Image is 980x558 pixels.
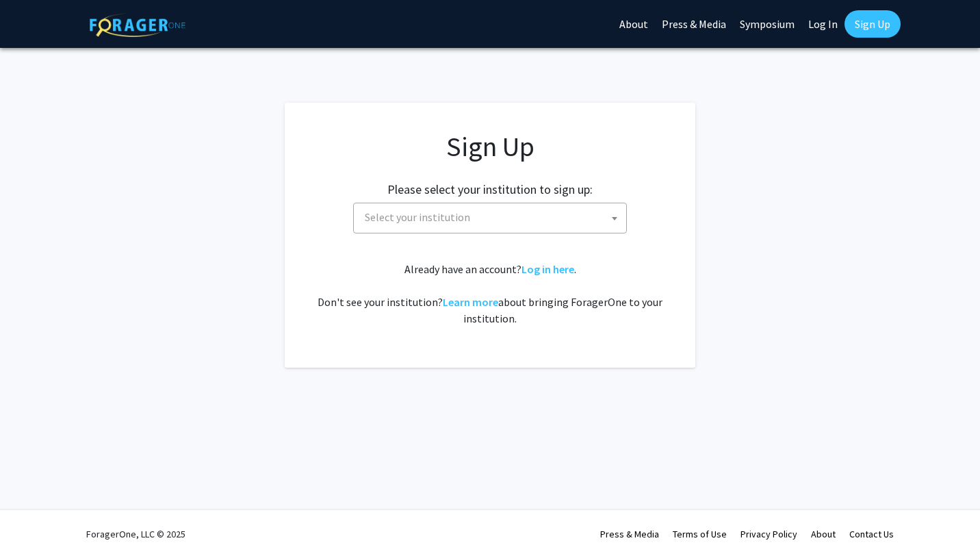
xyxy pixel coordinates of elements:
[600,528,659,540] a: Press & Media
[521,262,574,276] a: Log in here
[353,203,627,233] span: Select your institution
[359,203,626,231] span: Select your institution
[844,10,901,38] a: Sign Up
[387,182,593,197] h2: Please select your institution to sign up:
[673,528,727,540] a: Terms of Use
[443,295,498,309] a: Learn more about bringing ForagerOne to your institution
[312,261,668,327] div: Already have an account? . Don't see your institution? about bringing ForagerOne to your institut...
[849,528,894,540] a: Contact Us
[365,210,470,224] span: Select your institution
[740,528,797,540] a: Privacy Policy
[312,130,668,163] h1: Sign Up
[811,528,836,540] a: About
[86,510,185,558] div: ForagerOne, LLC © 2025
[90,13,185,37] img: ForagerOne Logo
